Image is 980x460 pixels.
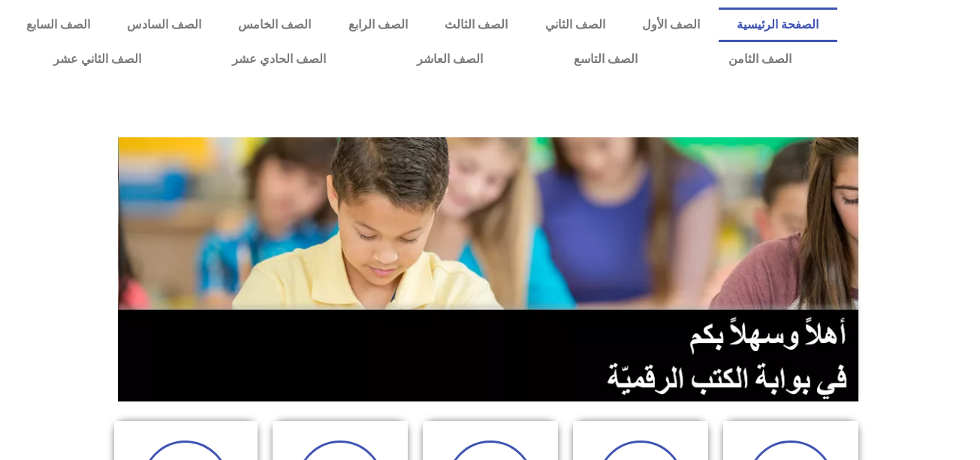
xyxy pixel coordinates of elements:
[330,8,426,42] a: الصف الرابع
[108,8,219,42] a: الصف السادس
[719,8,837,42] a: الصفحة الرئيسية
[683,42,837,77] a: الصف الثامن
[526,8,623,42] a: الصف الثاني
[529,42,683,77] a: الصف التاسع
[8,42,186,77] a: الصف الثاني عشر
[186,42,371,77] a: الصف الحادي عشر
[8,8,108,42] a: الصف السابع
[371,42,528,77] a: الصف العاشر
[623,8,718,42] a: الصف الأول
[220,8,330,42] a: الصف الخامس
[427,8,526,42] a: الصف الثالث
